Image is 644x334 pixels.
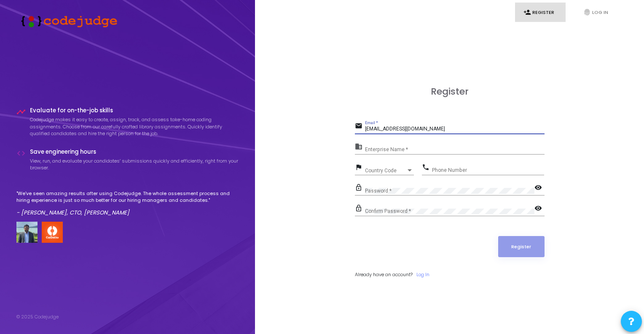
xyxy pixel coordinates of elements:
[355,271,413,278] span: Already have an account?
[365,126,545,132] input: Email
[30,107,239,114] h4: Evaluate for on-the-job skills
[365,168,406,173] span: Country Code
[30,149,239,155] h4: Save engineering hours
[355,183,365,193] mat-icon: lock_outline
[355,204,365,214] mat-icon: lock_outline
[432,167,544,173] input: Phone Number
[583,8,591,16] i: fingerprint
[42,222,63,243] img: company-logo
[16,149,26,158] i: code
[355,142,365,152] mat-icon: business
[16,222,38,243] img: user image
[30,157,239,171] p: View, run, and evaluate your candidates’ submissions quickly and efficiently, right from your bro...
[355,122,365,132] mat-icon: email
[16,190,239,204] p: "We've seen amazing results after using Codejudge. The whole assessment process and hiring experi...
[575,3,625,22] a: fingerprintLog In
[30,116,239,137] p: Codejudge makes it easy to create, assign, track, and assess take-home coding assignments. Choose...
[16,313,59,320] div: © 2025 Codejudge
[365,147,545,153] input: Enterprise Name
[534,204,545,214] mat-icon: visibility
[416,271,429,278] a: Log In
[16,107,26,117] i: timeline
[515,3,566,22] a: person_addRegister
[16,209,129,217] em: - [PERSON_NAME], CTO, [PERSON_NAME]
[523,8,531,16] i: person_add
[355,163,365,173] mat-icon: flag
[422,163,432,173] mat-icon: phone
[355,86,545,97] h3: Register
[498,236,545,257] button: Register
[534,183,545,193] mat-icon: visibility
